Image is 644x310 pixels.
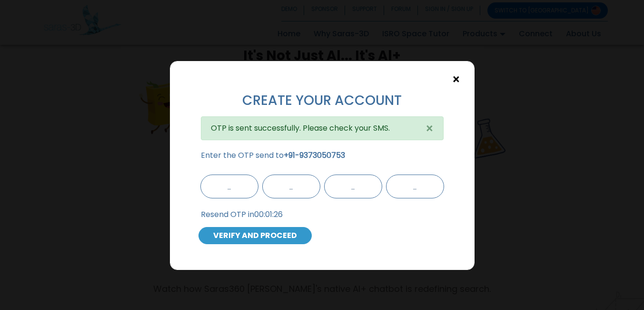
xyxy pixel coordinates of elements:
span: - [295,150,299,161]
span: Enter the OTP send to [201,150,345,161]
input: _ [324,175,382,198]
button: VERIFY AND PROCEED [198,227,312,244]
b: + [284,150,345,161]
div: OTP is sent successfully. Please check your SMS. [201,116,444,140]
span: 00:01:26 [254,209,283,220]
span: 91 [288,150,295,161]
input: _ [262,175,320,198]
span: 9373050753 [299,150,345,161]
button: Close [416,117,443,141]
span: × [426,120,434,137]
input: _ [200,175,258,198]
p: Resend OTP in [201,210,444,220]
h3: CREATE YOUR ACCOUNT [201,93,444,109]
input: _ [386,175,444,198]
span: × [452,73,460,86]
button: Close [448,71,465,88]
